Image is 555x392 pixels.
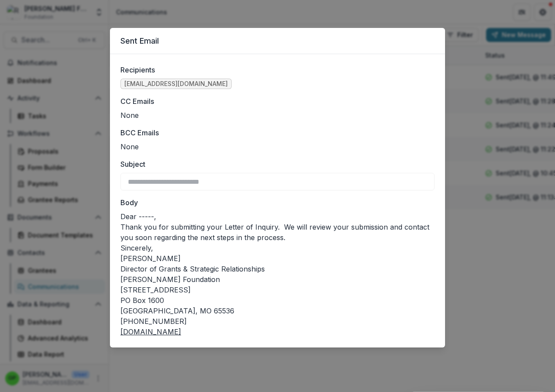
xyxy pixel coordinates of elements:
[120,96,429,107] label: CC Emails
[120,222,435,243] p: Thank you for submitting your Letter of Inquiry. We will review your submission and contact you s...
[120,141,435,152] ul: None
[120,243,435,253] p: Sincerely,
[120,253,435,264] p: [PERSON_NAME]
[120,295,435,306] p: PO Box 1600
[120,110,435,120] ul: None
[120,197,429,208] label: Body
[120,327,181,336] a: [DOMAIN_NAME]
[120,285,435,295] p: [STREET_ADDRESS]
[120,127,429,138] label: BCC Emails
[110,28,445,54] header: Sent Email
[120,316,435,327] p: [PHONE_NUMBER]
[120,65,429,75] label: Recipients
[120,264,435,274] p: Director of Grants & Strategic Relationships
[120,306,435,316] p: [GEOGRAPHIC_DATA], MO 65536
[120,159,429,169] label: Subject
[124,80,228,88] span: [EMAIL_ADDRESS][DOMAIN_NAME]
[120,274,435,285] p: [PERSON_NAME] Foundation
[120,211,435,222] p: Dear -----,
